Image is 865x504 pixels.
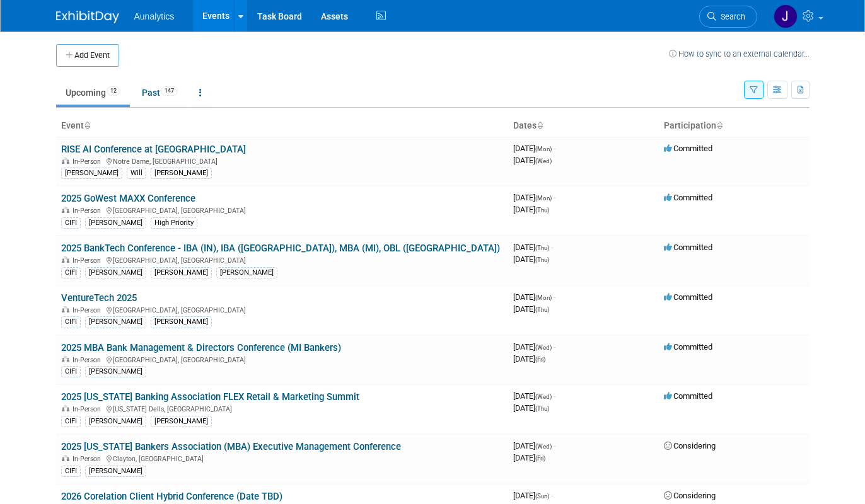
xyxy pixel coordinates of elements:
div: [PERSON_NAME] [151,316,212,328]
a: 2025 MBA Bank Management & Directors Conference (MI Bankers) [61,342,341,353]
span: [DATE] [513,491,553,500]
span: [DATE] [513,205,549,214]
span: In-Person [73,157,105,166]
span: (Wed) [535,393,552,400]
span: Search [716,12,745,21]
span: [DATE] [513,441,555,450]
a: Sort by Start Date [537,120,543,130]
span: In-Person [73,256,105,265]
a: How to sync to an external calendar... [669,49,810,59]
span: - [554,342,555,352]
span: 147 [161,86,178,96]
span: (Mon) [535,146,552,152]
span: - [551,243,553,252]
span: [DATE] [513,403,549,413]
div: [GEOGRAPHIC_DATA], [GEOGRAPHIC_DATA] [61,255,503,265]
div: [PERSON_NAME] [85,267,146,278]
a: Upcoming12 [56,81,130,105]
span: [DATE] [513,144,555,153]
img: In-Person Event [62,207,69,213]
span: (Thu) [535,405,549,412]
div: CIFI [61,366,81,377]
span: - [554,441,555,450]
span: Aunalytics [134,11,175,21]
span: [DATE] [513,292,555,302]
div: Notre Dame, [GEOGRAPHIC_DATA] [61,156,503,166]
span: In-Person [73,455,105,463]
img: In-Person Event [62,256,69,263]
span: (Fri) [535,455,545,462]
div: [GEOGRAPHIC_DATA], [GEOGRAPHIC_DATA] [61,354,503,364]
span: (Thu) [535,244,549,251]
span: (Thu) [535,256,549,263]
div: CIFI [61,316,81,328]
div: [GEOGRAPHIC_DATA], [GEOGRAPHIC_DATA] [61,205,503,215]
th: Participation [659,115,810,137]
span: - [554,391,555,401]
div: [PERSON_NAME] [151,267,212,278]
span: - [551,491,553,500]
span: In-Person [73,405,105,413]
span: (Wed) [535,157,552,164]
img: In-Person Event [62,455,69,461]
a: Sort by Event Name [84,120,90,130]
span: Committed [664,193,712,202]
span: - [554,292,555,302]
img: In-Person Event [62,306,69,312]
span: (Fri) [535,356,545,363]
img: In-Person Event [62,157,69,164]
span: Considering [664,441,716,450]
div: CIFI [61,267,81,278]
a: VentureTech 2025 [61,292,137,304]
span: Committed [664,292,712,302]
span: [DATE] [513,342,555,352]
a: 2025 [US_STATE] Banking Association FLEX Retail & Marketing Summit [61,391,359,403]
span: (Wed) [535,344,552,351]
div: CIFI [61,466,81,477]
div: [PERSON_NAME] [85,366,146,377]
a: RISE AI Conference at [GEOGRAPHIC_DATA] [61,144,246,155]
span: [DATE] [513,193,555,202]
div: High Priority [151,217,197,229]
div: CIFI [61,217,81,229]
span: (Thu) [535,306,549,313]
span: (Mon) [535,294,552,301]
div: CIFI [61,416,81,427]
img: In-Person Event [62,356,69,362]
span: 12 [107,86,120,96]
div: [GEOGRAPHIC_DATA], [GEOGRAPHIC_DATA] [61,304,503,314]
span: (Mon) [535,195,552,202]
img: In-Person Event [62,405,69,411]
span: [DATE] [513,243,553,252]
a: 2025 BankTech Conference - IBA (IN), IBA ([GEOGRAPHIC_DATA]), MBA (MI), OBL ([GEOGRAPHIC_DATA]) [61,243,500,254]
span: Committed [664,391,712,401]
span: - [554,193,555,202]
span: Committed [664,144,712,153]
div: [PERSON_NAME] [85,217,146,229]
span: (Wed) [535,443,552,450]
div: [PERSON_NAME] [151,416,212,427]
span: Committed [664,243,712,252]
a: 2026 Corelation Client Hybrid Conference (Date TBD) [61,491,282,502]
div: [PERSON_NAME] [85,416,146,427]
button: Add Event [56,44,119,67]
div: [PERSON_NAME] [85,316,146,328]
a: 2025 [US_STATE] Bankers Association (MBA) Executive Management Conference [61,441,401,452]
span: [DATE] [513,255,549,264]
a: 2025 GoWest MAXX Conference [61,193,195,204]
span: In-Person [73,207,105,215]
div: Will [127,168,146,179]
div: [PERSON_NAME] [61,168,122,179]
div: [PERSON_NAME] [85,466,146,477]
span: [DATE] [513,453,545,462]
span: [DATE] [513,304,549,314]
span: - [554,144,555,153]
img: Julie Grisanti-Cieslak [774,4,798,28]
span: [DATE] [513,156,552,165]
a: Sort by Participation Type [716,120,723,130]
div: [PERSON_NAME] [151,168,212,179]
div: Clayton, [GEOGRAPHIC_DATA] [61,453,503,463]
span: (Sun) [535,493,549,500]
span: In-Person [73,306,105,314]
span: (Thu) [535,207,549,214]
